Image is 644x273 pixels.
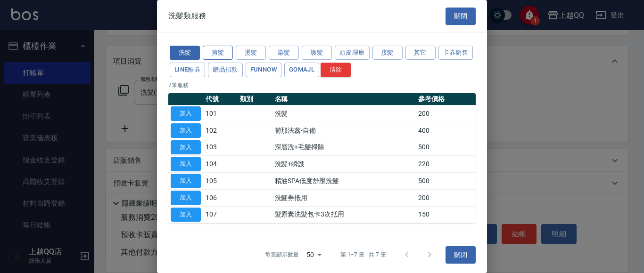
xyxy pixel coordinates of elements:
[265,250,299,259] p: 每頁顯示數量
[416,189,476,206] td: 200
[272,122,416,139] td: 荷那法蕊-自備
[203,46,233,60] button: 剪髮
[168,81,476,89] p: 7 筆服務
[340,250,386,259] p: 第 1–7 筆 共 7 筆
[269,46,299,60] button: 染髮
[203,139,238,156] td: 103
[416,156,476,173] td: 220
[416,206,476,223] td: 150
[236,46,266,60] button: 燙髮
[203,173,238,190] td: 105
[203,105,238,122] td: 101
[171,123,201,138] button: 加入
[238,93,272,105] th: 類別
[438,46,473,60] button: 卡券銷售
[335,46,370,60] button: 頭皮理療
[416,139,476,156] td: 500
[272,189,416,206] td: 洗髮券抵用
[272,173,416,190] td: 精油SPA低度舒壓洗髮
[372,46,403,60] button: 接髮
[416,122,476,139] td: 400
[203,93,238,105] th: 代號
[171,208,201,222] button: 加入
[272,105,416,122] td: 洗髮
[171,140,201,155] button: 加入
[203,206,238,223] td: 107
[168,11,206,21] span: 洗髮類服務
[203,156,238,173] td: 104
[284,63,319,77] button: GOMAJL
[203,189,238,206] td: 106
[272,93,416,105] th: 名稱
[405,46,436,60] button: 其它
[303,242,325,267] div: 50
[321,63,351,77] button: 清除
[171,157,201,171] button: 加入
[272,156,416,173] td: 洗髪+瞬謢
[171,174,201,188] button: 加入
[272,206,416,223] td: 髮原素洗髮包卡3次抵用
[203,122,238,139] td: 102
[446,8,476,25] button: 關閉
[171,191,201,205] button: 加入
[171,106,201,121] button: 加入
[302,46,332,60] button: 護髮
[208,63,243,77] button: 贈品扣款
[272,139,416,156] td: 深層洗+毛髮掃除
[446,246,476,264] button: 關閉
[170,46,200,60] button: 洗髮
[416,173,476,190] td: 500
[246,63,281,77] button: FUNNOW
[416,93,476,105] th: 參考價格
[170,63,205,77] button: LINE酷券
[416,105,476,122] td: 200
